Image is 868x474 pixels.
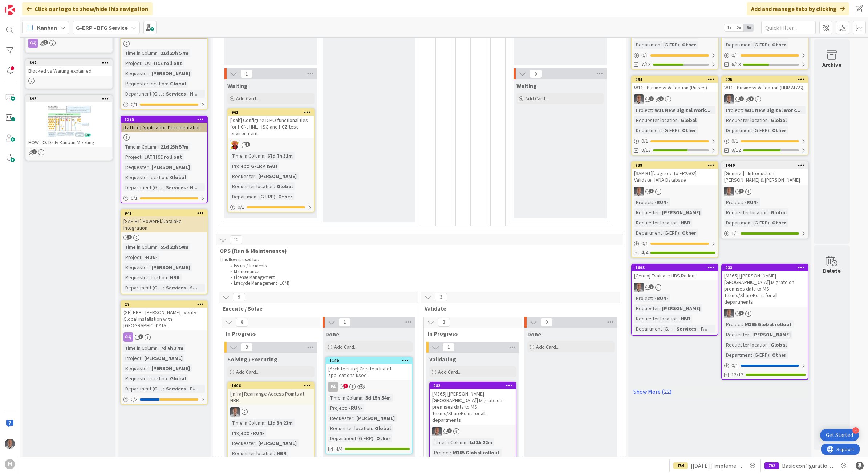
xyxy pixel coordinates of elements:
[731,137,738,145] span: 0 / 1
[725,265,808,270] div: 933
[731,61,741,68] span: 6/13
[276,193,294,200] div: Other
[652,198,653,206] span: :
[722,229,808,238] div: 1/1
[660,304,702,312] div: [PERSON_NAME]
[769,208,788,216] div: Global
[721,264,808,380] a: 933[M365] [[PERSON_NAME] [GEOGRAPHIC_DATA]] Migrate on-premises data to MS Teams/SharePoint for a...
[659,304,660,312] span: :
[159,344,185,352] div: 7d 6h 37m
[326,357,412,380] div: 1140[Architecture] Create a list of applications used
[121,116,208,203] a: 1375[Lattice] Application DocumentationTime in Column:21d 23h 57mProject:LATTICE roll outRequeste...
[731,371,743,378] span: 12/12
[164,385,199,393] div: Services - F...
[652,106,653,114] span: :
[164,284,199,292] div: Services - S...
[364,394,393,402] div: 5d 15h 54m
[641,137,648,145] span: 0 / 1
[678,116,679,124] span: :
[724,331,749,339] div: Requester
[142,59,184,67] div: LATTICE roll out
[679,41,680,49] span: :
[761,21,816,34] input: Quick Filter...
[632,94,718,104] div: PS
[275,182,295,190] div: Global
[328,394,362,402] div: Time in Column
[634,116,678,124] div: Requester location
[26,96,112,102] div: 893
[168,173,188,181] div: Global
[430,382,516,389] div: 982
[326,364,412,380] div: [Architecture] Create a list of applications used
[149,163,150,171] span: :
[26,138,112,147] div: HOW TO: Daily Kanban Meeting
[769,41,770,49] span: :
[150,163,192,171] div: [PERSON_NAME]
[634,283,644,292] img: PS
[228,140,314,150] div: LC
[346,404,347,412] span: :
[742,198,743,206] span: :
[164,183,199,191] div: Services - H...
[536,344,559,350] span: Add Card...
[149,263,150,271] span: :
[121,116,207,123] div: 1375
[158,143,159,151] span: :
[26,96,112,147] div: 893HOW TO: Daily Kanban Meeting
[680,229,698,237] div: Other
[634,229,679,237] div: Department (G-ERP)
[76,24,128,31] b: G-ERP - BFG Service
[168,374,188,382] div: Global
[158,49,159,57] span: :
[121,301,207,330] div: 27(SE) HBR - [PERSON_NAME] | Verify Global installation with [GEOGRAPHIC_DATA]
[159,49,190,57] div: 21d 23h 57m
[679,219,692,227] div: HBR
[142,354,184,362] div: [PERSON_NAME]
[649,284,654,289] span: 2
[228,382,314,389] div: 1606
[329,358,412,363] div: 1140
[167,80,168,88] span: :
[230,407,240,417] img: PS
[641,61,651,68] span: 7/13
[770,41,788,49] div: Other
[163,385,164,393] span: :
[168,274,182,281] div: HBR
[25,95,113,161] a: 893HOW TO: Daily Kanban Meeting
[742,106,743,114] span: :
[632,187,718,196] div: PS
[230,172,255,180] div: Requester
[769,116,788,124] div: Global
[632,137,718,146] div: 0/1
[722,76,808,83] div: 925
[265,152,295,160] div: 67d 7h 31m
[121,301,207,308] div: 27
[163,90,164,98] span: :
[256,172,299,180] div: [PERSON_NAME]
[770,219,788,227] div: Other
[743,198,760,206] div: -RUN-
[123,344,158,352] div: Time in Column
[634,219,678,227] div: Requester location
[362,394,364,402] span: :
[238,203,244,211] span: 0 / 1
[121,116,207,132] div: 1375[Lattice] Application Documentation
[231,110,314,115] div: 961
[634,315,678,323] div: Requester location
[231,383,314,388] div: 1606
[255,172,256,180] span: :
[5,5,15,15] img: Visit kanbanzone.com
[328,404,346,412] div: Project
[641,240,648,247] span: 0 / 1
[739,311,744,315] span: 7
[742,320,743,328] span: :
[149,364,150,372] span: :
[121,216,207,232] div: [SAP B1] PowerBi/Datalake Integration
[749,331,750,339] span: :
[649,189,654,193] span: 2
[121,209,208,295] a: 941[SAP B1] PowerBi/Datalake IntegrationTime in Column:55d 22h 50mProject:-RUN-Requester:[PERSON_...
[29,60,112,65] div: 892
[724,351,769,359] div: Department (G-ERP)
[230,182,274,190] div: Requester location
[121,210,207,216] div: 941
